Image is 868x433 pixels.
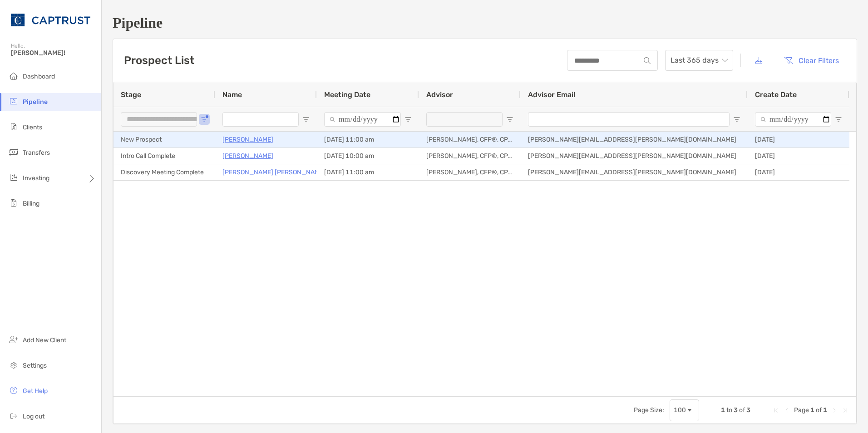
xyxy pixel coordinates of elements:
[23,413,44,420] span: Log out
[201,116,208,123] button: Open Filter Menu
[748,164,849,180] div: [DATE]
[23,149,50,157] span: Transfers
[222,150,273,162] a: [PERSON_NAME]
[746,406,750,414] span: 3
[113,164,215,180] div: Discovery Meeting Complete
[8,410,19,421] img: logout icon
[8,359,19,370] img: settings icon
[816,406,822,414] span: of
[726,406,732,414] span: to
[748,148,849,164] div: [DATE]
[222,112,299,127] input: Name Filter Input
[772,407,779,414] div: First Page
[222,134,273,145] a: [PERSON_NAME]
[113,15,857,31] h1: Pipeline
[8,147,19,157] img: transfers icon
[113,148,215,164] div: Intro Call Complete
[748,132,849,148] div: [DATE]
[222,90,242,99] span: Name
[794,406,809,414] span: Page
[674,406,686,414] div: 100
[124,54,194,67] h3: Prospect List
[317,148,419,164] div: [DATE] 10:00 am
[404,116,412,123] button: Open Filter Menu
[23,123,42,131] span: Clients
[506,116,513,123] button: Open Filter Menu
[419,164,521,180] div: [PERSON_NAME], CFP®, CPWA®
[733,116,740,123] button: Open Filter Menu
[521,164,748,180] div: [PERSON_NAME][EMAIL_ADDRESS][PERSON_NAME][DOMAIN_NAME]
[739,406,745,414] span: of
[755,112,831,127] input: Create Date Filter Input
[670,399,699,421] div: Page Size
[23,174,49,182] span: Investing
[8,96,19,107] img: pipeline icon
[644,57,651,64] img: input icon
[324,90,370,99] span: Meeting Date
[528,112,730,127] input: Advisor Email Filter Input
[23,98,48,106] span: Pipeline
[734,406,738,414] span: 3
[521,148,748,164] div: [PERSON_NAME][EMAIL_ADDRESS][PERSON_NAME][DOMAIN_NAME]
[8,385,19,396] img: get-help icon
[302,116,310,123] button: Open Filter Menu
[11,4,90,36] img: CAPTRUST Logo
[671,50,728,70] span: Last 365 days
[419,148,521,164] div: [PERSON_NAME], CFP®, CPWA®
[324,112,401,127] input: Meeting Date Filter Input
[23,387,48,395] span: Get Help
[23,362,47,369] span: Settings
[528,90,575,99] span: Advisor Email
[23,73,55,80] span: Dashboard
[23,200,39,207] span: Billing
[842,407,849,414] div: Last Page
[317,164,419,180] div: [DATE] 11:00 am
[835,116,842,123] button: Open Filter Menu
[222,167,325,178] a: [PERSON_NAME] [PERSON_NAME]
[8,70,19,81] img: dashboard icon
[113,132,215,148] div: New Prospect
[823,406,827,414] span: 1
[8,172,19,183] img: investing icon
[426,90,453,99] span: Advisor
[777,50,846,70] button: Clear Filters
[121,90,141,99] span: Stage
[831,407,838,414] div: Next Page
[721,406,725,414] span: 1
[755,90,797,99] span: Create Date
[419,132,521,148] div: [PERSON_NAME], CFP®, CPWA®
[23,336,66,344] span: Add New Client
[8,197,19,208] img: billing icon
[810,406,814,414] span: 1
[11,49,96,57] span: [PERSON_NAME]!
[317,132,419,148] div: [DATE] 11:00 am
[521,132,748,148] div: [PERSON_NAME][EMAIL_ADDRESS][PERSON_NAME][DOMAIN_NAME]
[634,406,664,414] div: Page Size:
[8,334,19,345] img: add_new_client icon
[8,121,19,132] img: clients icon
[783,407,790,414] div: Previous Page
